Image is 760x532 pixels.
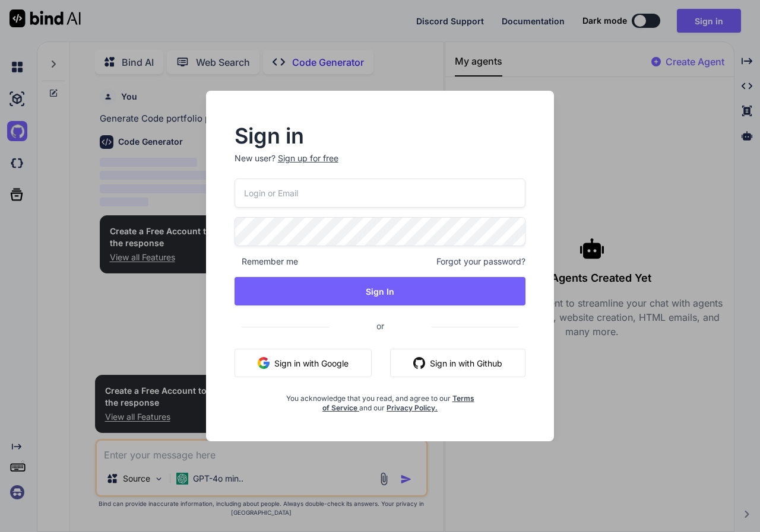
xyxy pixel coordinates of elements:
button: Sign in with Google [235,349,372,377]
span: or [329,311,432,340]
span: Remember me [235,256,298,267]
img: google [258,357,270,369]
div: You acknowledge that you read, and agree to our and our [283,387,477,413]
img: github [413,357,425,369]
input: Login or Email [235,179,526,208]
h2: Sign in [235,126,526,145]
button: Sign in with Github [390,349,525,377]
a: Terms of Service [322,394,474,412]
button: Sign In [235,277,526,305]
div: Sign up for free [278,152,338,164]
p: New user? [235,152,526,179]
a: Privacy Policy. [387,403,438,412]
span: Forgot your password? [436,256,525,267]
